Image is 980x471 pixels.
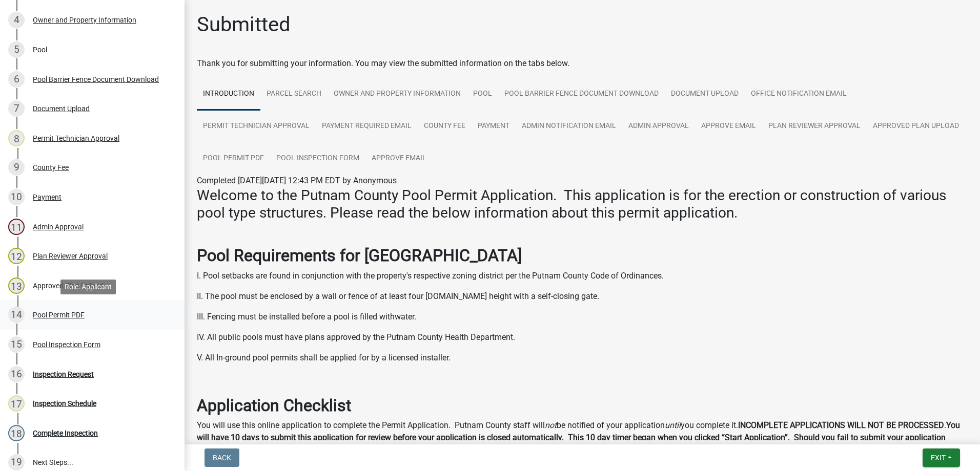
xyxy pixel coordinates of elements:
[738,420,944,430] strong: INCOMPLETE APPLICATIONS WILL NOT BE PROCESSED
[33,400,96,407] div: Inspection Schedule
[33,76,159,83] div: Pool Barrier Fence Document Download
[516,110,622,143] a: Admin Notification Email
[8,71,25,88] div: 6
[213,454,231,462] span: Back
[197,270,968,282] p: I. Pool setbacks are found in conjunction with the property's respective zoning district per the ...
[8,12,25,28] div: 4
[197,78,260,111] a: Introduction
[8,219,25,235] div: 11
[8,41,25,58] div: 5
[8,454,25,470] div: 19
[197,331,968,344] p: IV. All public pools must have plans approved by the Putnam County Health Department.
[328,78,467,111] a: Owner and Property Information
[8,395,25,412] div: 17
[467,78,498,111] a: Pool
[197,187,968,221] h3: Welcome to the Putnam County Pool Permit Application. This application is for the erection or con...
[8,248,25,264] div: 12
[545,420,557,430] i: not
[762,110,867,143] a: Plan Reviewer Approval
[60,280,116,294] div: Role: Applicant
[197,110,316,143] a: Permit Technician Approval
[931,454,946,462] span: Exit
[197,246,522,265] strong: Pool Requirements for [GEOGRAPHIC_DATA]
[197,142,270,175] a: Pool Permit PDF
[205,448,239,467] button: Back
[8,336,25,353] div: 15
[8,307,25,323] div: 14
[197,420,960,455] strong: You will have 10 days to submit this application for review before your application is closed aut...
[8,366,25,382] div: 16
[260,78,328,111] a: Parcel search
[33,164,69,171] div: County Fee
[33,311,85,318] div: Pool Permit PDF
[33,282,104,289] div: Approved Plan Upload
[923,448,960,467] button: Exit
[33,46,47,53] div: Pool
[197,352,968,364] p: V. All In-ground pool permits shall be applied for by a licensed installer.
[33,194,62,201] div: Payment
[33,371,94,378] div: Inspection Request
[33,341,100,348] div: Pool Inspection Form
[745,78,853,111] a: Office Notification Email
[665,420,681,430] i: until
[665,78,745,111] a: Document Upload
[365,142,433,175] a: Approve Email
[33,105,90,112] div: Document Upload
[316,110,418,143] a: Payment Required Email
[498,78,665,111] a: Pool Barrier Fence Document Download
[270,142,365,175] a: Pool Inspection Form
[8,425,25,441] div: 18
[197,176,397,185] span: Completed [DATE][DATE] 12:43 PM EDT by Anonymous
[8,189,25,205] div: 10
[867,110,965,143] a: Approved Plan Upload
[197,396,351,415] strong: Application Checklist
[33,252,108,260] div: Plan Reviewer Approval
[197,12,291,37] h1: Submitted
[8,159,25,176] div: 9
[33,223,84,230] div: Admin Approval
[418,110,472,143] a: County Fee
[8,277,25,294] div: 13
[8,100,25,117] div: 7
[695,110,762,143] a: Approve Email
[8,130,25,146] div: 8
[197,311,968,323] p: III. Fencing must be installed before a pool is filled withwater.
[197,57,968,70] div: Thank you for submitting your information. You may view the submitted information on the tabs below.
[197,290,968,303] p: II. The pool must be enclosed by a wall or fence of at least four [DOMAIN_NAME] height with a sel...
[622,110,695,143] a: Admin Approval
[197,419,968,456] p: You will use this online application to complete the Permit Application. Putnam County staff will...
[33,430,98,437] div: Complete Inspection
[33,16,136,24] div: Owner and Property Information
[472,110,516,143] a: Payment
[33,135,119,142] div: Permit Technician Approval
